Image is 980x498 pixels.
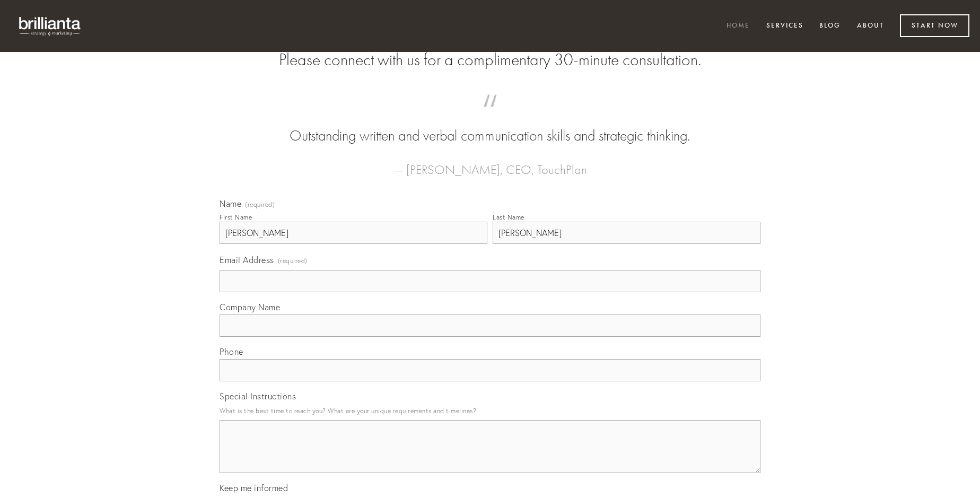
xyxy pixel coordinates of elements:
[220,255,274,265] span: Email Address
[220,50,760,70] h2: Please connect with us for a complimentary 30-minute consultation.
[900,14,969,37] a: Start Now
[220,346,243,357] span: Phone
[237,105,743,146] blockquote: Outstanding written and verbal communication skills and strategic thinking.
[220,483,288,493] span: Keep me informed
[220,404,760,418] p: What is the best time to reach you? What are your unique requirements and timelines?
[11,11,90,41] img: brillianta - research, strategy, marketing
[220,302,280,312] span: Company Name
[237,146,743,180] figcaption: — [PERSON_NAME], CEO, TouchPlan
[220,198,241,209] span: Name
[812,18,847,35] a: Blog
[850,18,891,35] a: About
[220,213,252,221] div: First Name
[759,18,810,35] a: Services
[493,213,524,221] div: Last Name
[220,391,296,401] span: Special Instructions
[237,105,743,126] span: “
[720,18,757,35] a: Home
[245,202,275,208] span: (required)
[278,254,308,268] span: (required)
